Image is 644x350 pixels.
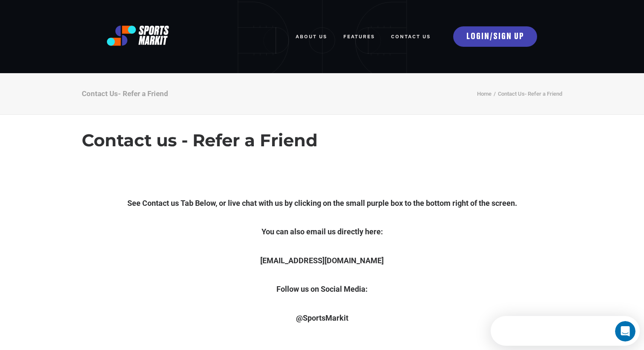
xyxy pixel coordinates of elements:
a: @SportsMarkit [296,313,348,322]
iframe: Intercom live chat discovery launcher [491,316,640,346]
a: Home [477,91,492,97]
a: ABOUT US [296,27,327,46]
iframe: Intercom live chat [615,321,635,341]
img: logo [107,26,169,46]
div: Contact Us- Refer a Friend [82,89,168,98]
strong: You can also email us directly here: [262,227,383,236]
a: [EMAIL_ADDRESS][DOMAIN_NAME] [260,256,384,265]
strong: See Contact us Tab Below, or live chat with us by clicking on the small purple box to the bottom ... [127,199,517,208]
a: LOGIN/SIGN UP [453,26,537,47]
a: FEATURES [343,27,375,46]
span: Contact us - Refer a Friend [82,130,318,151]
li: Contact Us- Refer a Friend [492,89,562,99]
a: Contact Us [391,27,431,46]
strong: Follow us on Social Media: [276,285,368,293]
